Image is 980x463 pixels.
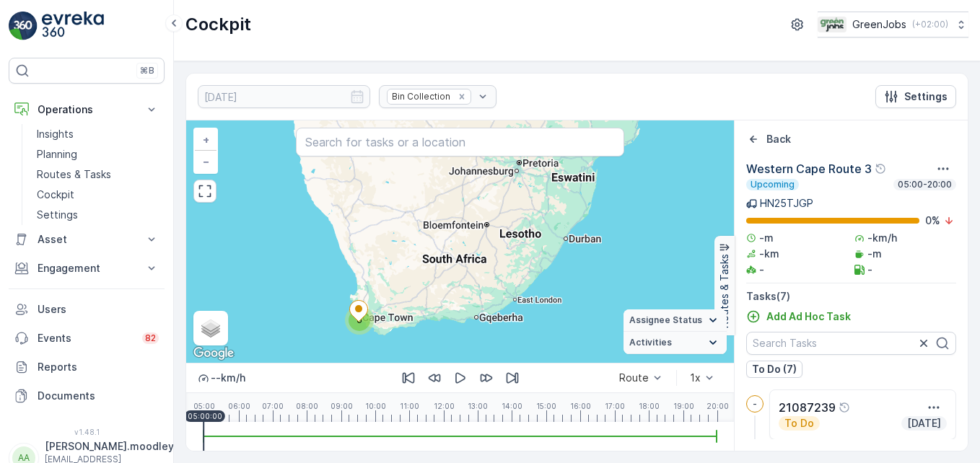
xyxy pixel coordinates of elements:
p: Cockpit [37,188,74,202]
summary: Assignee Status [624,309,727,332]
p: Add Ad Hoc Task [766,309,851,324]
p: 05:00-20:00 [896,179,953,190]
p: Back [766,132,791,146]
p: Operations [38,102,136,117]
p: 06:00 [228,402,250,410]
a: Insights [31,124,165,144]
p: 08:00 [296,402,318,410]
button: Operations [9,95,165,124]
p: Settings [37,208,78,222]
a: Documents [9,382,165,410]
a: Planning [31,144,165,164]
p: 09:00 [331,402,353,410]
p: Cockpit [185,13,251,36]
p: 11:00 [400,402,419,410]
img: logo_light-DOdMpM7g.png [42,12,104,40]
a: Reports [9,353,165,382]
p: 15:00 [536,402,556,410]
p: To Do (7) [752,362,797,376]
p: 21087239 [779,399,836,416]
p: -km [759,247,779,261]
a: Events82 [9,324,165,353]
button: To Do (7) [746,361,802,378]
p: 12:00 [434,402,455,410]
p: Events [38,331,134,345]
p: 05:00:00 [188,412,222,420]
a: Cockpit [31,185,165,205]
div: 1x [690,372,701,384]
p: -km/h [867,231,897,245]
p: Western Cape Route 3 [746,160,872,177]
p: Settings [904,89,948,104]
input: dd/mm/yyyy [198,85,370,108]
p: 16:00 [570,402,591,410]
p: 0 % [925,213,940,228]
p: ⌘B [140,65,154,76]
p: HN25TJGP [760,196,813,211]
div: Help Tooltip Icon [875,163,886,175]
p: Tasks ( 7 ) [746,289,956,304]
a: Users [9,295,165,324]
p: [PERSON_NAME].moodley [45,439,174,454]
img: logo [9,12,38,40]
p: 18:00 [639,402,660,410]
p: - [759,263,764,277]
p: 13:00 [468,402,488,410]
div: 6 [345,306,374,335]
div: Route [619,372,649,384]
p: 17:00 [605,402,625,410]
a: Back [746,132,791,146]
p: 10:00 [365,402,386,410]
p: 07:00 [262,402,284,410]
p: Users [38,302,159,317]
p: Asset [38,232,136,247]
p: Engagement [38,261,136,275]
input: Search Tasks [746,332,956,355]
button: Asset [9,225,165,254]
a: Routes & Tasks [31,164,165,185]
p: 20:00 [706,402,729,410]
button: GreenJobs(+02:00) [818,12,968,38]
p: -m [867,247,882,261]
span: − [203,155,210,167]
p: Documents [38,389,159,403]
span: + [203,133,209,146]
a: Zoom Out [195,151,216,172]
button: Settings [875,85,956,108]
p: GreenJobs [852,17,906,32]
p: 14:00 [502,402,522,410]
span: Assignee Status [629,314,702,326]
p: ( +02:00 ) [912,19,948,30]
p: Reports [38,360,159,374]
p: 05:00 [193,402,215,410]
span: Activities [629,337,672,348]
a: Open this area in Google Maps (opens a new window) [190,344,237,363]
p: 82 [145,332,156,344]
input: Search for tasks or a location [296,128,624,156]
p: - [753,398,757,410]
p: 19:00 [673,402,694,410]
span: v 1.48.1 [9,428,165,436]
p: Planning [37,147,77,162]
a: Zoom In [195,129,216,151]
p: Routes & Tasks [37,167,111,182]
p: - [867,263,872,277]
img: Green_Jobs_Logo.png [818,17,846,32]
a: Add Ad Hoc Task [746,309,851,324]
button: Engagement [9,254,165,283]
a: Layers [195,312,227,344]
p: Upcoming [749,179,796,190]
p: [DATE] [906,416,942,431]
p: Routes & Tasks [717,255,732,329]
a: Settings [31,205,165,225]
p: To Do [783,416,815,431]
div: Help Tooltip Icon [839,402,850,413]
img: Google [190,344,237,363]
summary: Activities [624,332,727,354]
p: -m [759,231,774,245]
p: -- km/h [211,371,245,385]
p: Insights [37,127,74,141]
